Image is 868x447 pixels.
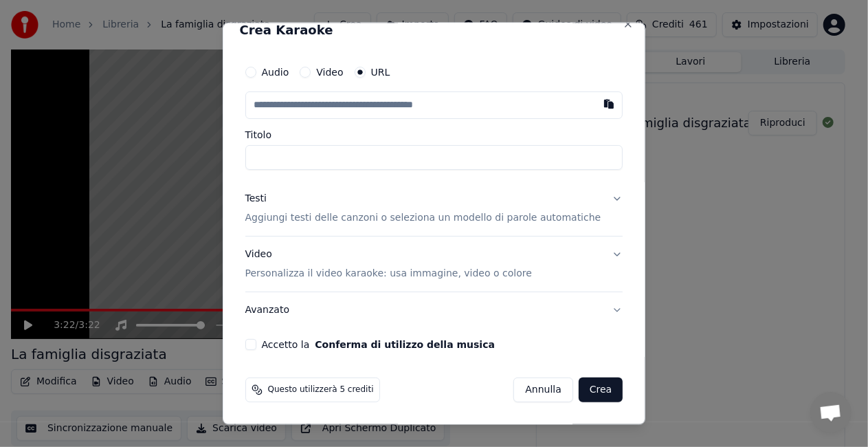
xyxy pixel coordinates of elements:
button: Annulla [513,378,573,402]
div: Testi [245,193,267,206]
label: URL [371,68,390,78]
button: Avanzato [245,292,623,328]
label: Video [316,68,343,78]
label: Accetto la [262,340,495,349]
div: Video [245,248,532,281]
span: Questo utilizzerà 5 crediti [268,384,374,395]
button: Crea [579,378,623,402]
h2: Crea Karaoke [240,25,629,37]
button: Accetto la [315,340,495,349]
button: VideoPersonalizza il video karaoke: usa immagine, video o colore [245,237,623,292]
p: Personalizza il video karaoke: usa immagine, video o colore [245,267,532,281]
label: Audio [262,68,289,78]
label: Titolo [245,131,623,140]
button: TestiAggiungi testi delle canzoni o seleziona un modello di parole automatiche [245,182,623,237]
p: Aggiungi testi delle canzoni o seleziona un modello di parole automatiche [245,211,601,225]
